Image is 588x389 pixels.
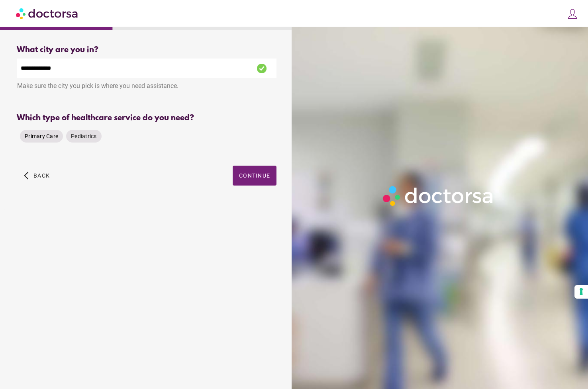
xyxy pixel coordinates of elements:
button: Continue [233,166,276,186]
span: Primary Care [25,133,58,139]
div: Which type of healthcare service do you need? [17,113,276,123]
span: Pediatrics [71,133,97,139]
button: Your consent preferences for tracking technologies [574,285,588,299]
span: Back [33,172,50,179]
span: Continue [239,172,270,179]
img: icons8-customer-100.png [567,8,578,20]
div: Make sure the city you pick is where you need assistance. [17,78,276,96]
img: Doctorsa.com [16,4,79,22]
img: Logo-Doctorsa-trans-White-partial-flat.png [380,183,497,209]
button: arrow_back_ios Back [21,166,53,186]
div: What city are you in? [17,45,276,55]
